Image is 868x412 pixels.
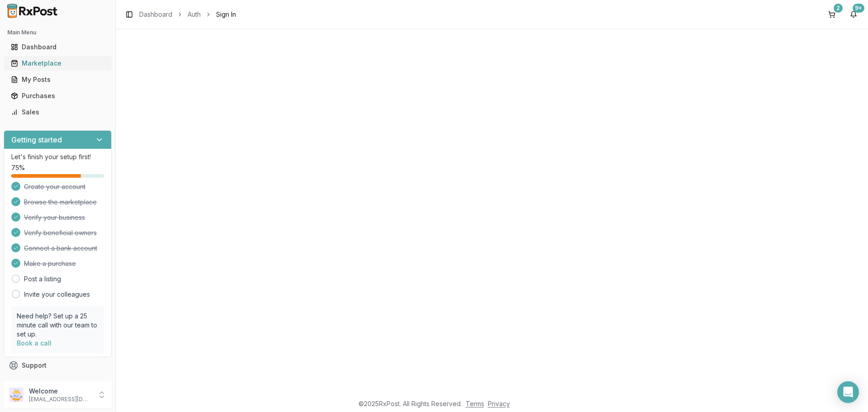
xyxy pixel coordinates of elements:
div: 9+ [853,4,864,13]
span: Connect a bank account [24,244,97,253]
nav: breadcrumb [139,10,236,19]
div: Open Intercom Messenger [837,381,859,403]
a: Purchases [7,88,108,104]
span: Browse the marketplace [24,198,97,207]
button: Dashboard [4,40,112,54]
button: 2 [825,7,839,22]
button: Purchases [4,89,112,103]
h2: Main Menu [7,29,108,36]
a: My Posts [7,71,108,88]
a: Auth [188,10,201,19]
div: Purchases [11,91,104,100]
div: Sales [11,108,104,117]
a: Dashboard [7,39,108,55]
a: Dashboard [139,10,172,19]
button: Sales [4,105,112,119]
button: Support [4,357,112,374]
button: 9+ [846,7,861,22]
span: Sign In [216,10,236,19]
a: Invite your colleagues [24,290,90,299]
button: My Posts [4,72,112,87]
span: Make a purchase [24,259,76,268]
a: Terms [466,400,484,407]
a: Sales [7,104,108,120]
div: Marketplace [11,59,104,68]
span: Verify your business [24,213,85,222]
button: Marketplace [4,56,112,71]
span: Verify beneficial owners [24,228,97,237]
a: Privacy [488,400,510,407]
span: Create your account [24,182,85,191]
p: Welcome [29,387,92,396]
p: [EMAIL_ADDRESS][DOMAIN_NAME] [29,396,92,403]
a: Marketplace [7,55,108,71]
div: Dashboard [11,43,104,52]
img: User avatar [9,388,24,402]
img: RxPost Logo [4,4,61,18]
a: Book a call [17,339,52,347]
h3: Getting started [11,134,62,145]
p: Need help? Set up a 25 minute call with our team to set up. [17,312,99,339]
div: 2 [834,4,843,13]
span: Feedback [22,377,52,386]
span: 75 % [11,163,25,172]
button: Feedback [4,374,112,390]
p: Let's finish your setup first! [11,152,104,161]
a: Post a listing [24,275,61,284]
div: My Posts [11,75,104,84]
